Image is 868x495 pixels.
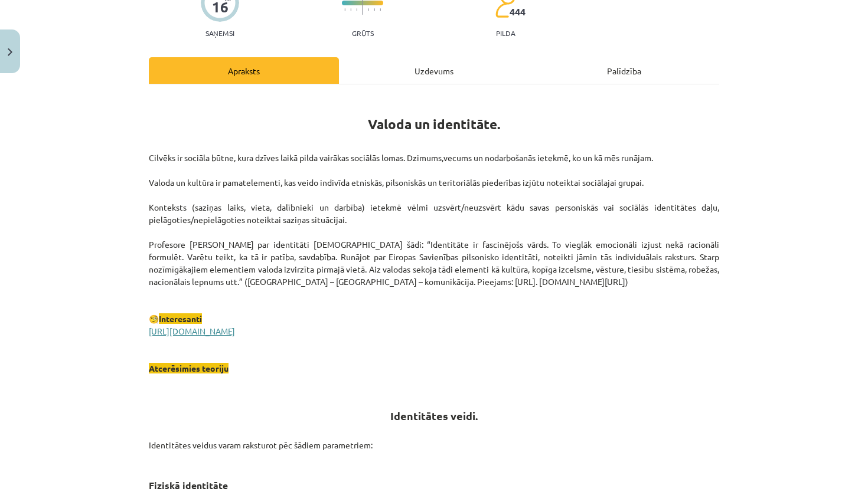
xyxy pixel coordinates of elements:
div: Uzdevums [339,57,529,84]
strong: Fiziskā identitāte [149,479,228,491]
span: 444 [510,6,526,17]
span: Interesanti [159,313,202,324]
a: [URL][DOMAIN_NAME] [149,326,235,336]
div: Palīdzība [529,57,719,84]
p: Identitātes veidus varam raksturot pēc šādiem parametriem: [149,427,719,464]
img: icon-short-line-57e1e144782c952c97e751825c79c345078a6d821885a25fce030b3d8c18986b.svg [368,8,369,11]
img: icon-short-line-57e1e144782c952c97e751825c79c345078a6d821885a25fce030b3d8c18986b.svg [380,8,381,11]
span: Atcerēsimies teoriju [149,363,229,373]
img: icon-short-line-57e1e144782c952c97e751825c79c345078a6d821885a25fce030b3d8c18986b.svg [374,8,375,11]
b: Valoda un identitāte. [368,116,501,133]
img: icon-short-line-57e1e144782c952c97e751825c79c345078a6d821885a25fce030b3d8c18986b.svg [356,8,357,11]
img: icon-short-line-57e1e144782c952c97e751825c79c345078a6d821885a25fce030b3d8c18986b.svg [344,8,345,11]
strong: Identitātes veidi. [390,409,478,422]
p: Cilvēks ir sociāla būtne, kura dzīves laikā pilda vairākas sociālās lomas. Dzimums,vecums un noda... [149,152,719,375]
img: icon-short-line-57e1e144782c952c97e751825c79c345078a6d821885a25fce030b3d8c18986b.svg [350,8,351,11]
p: Saņemsi [201,29,239,37]
img: icon-close-lesson-0947bae3869378f0d4975bcd49f059093ad1ed9edebbc8119c70593378902aed.svg [8,48,12,56]
div: Apraksts [149,57,339,84]
p: pilda [496,29,515,37]
p: Grūts [352,29,374,37]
